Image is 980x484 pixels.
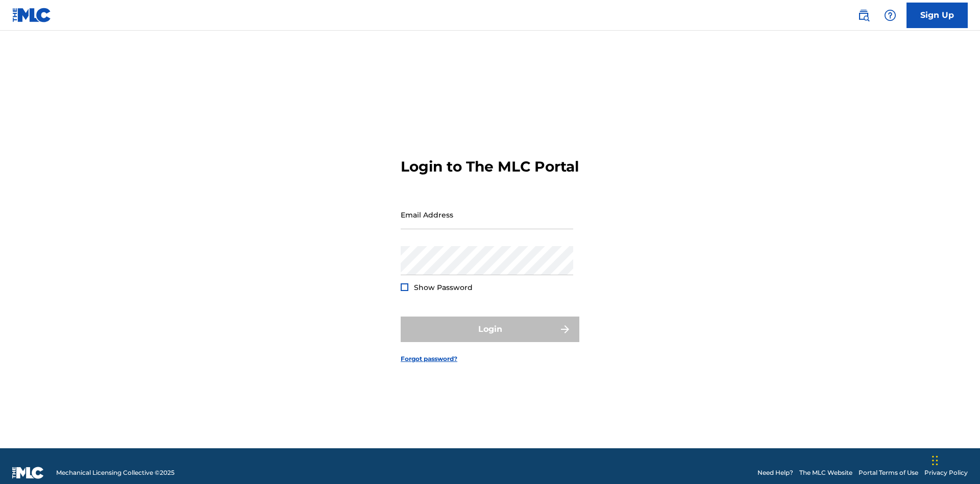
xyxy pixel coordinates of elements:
[857,9,870,21] img: search
[932,445,938,476] div: Drag
[880,5,900,26] div: Help
[859,468,918,477] a: Portal Terms of Use
[12,467,44,479] img: logo
[924,468,968,477] a: Privacy Policy
[12,8,52,22] img: MLC Logo
[799,468,852,477] a: The MLC Website
[56,468,175,477] span: Mechanical Licensing Collective © 2025
[884,9,896,21] img: help
[929,435,980,484] iframe: Chat Widget
[401,354,457,364] a: Forgot password?
[906,3,968,28] a: Sign Up
[757,468,793,477] a: Need Help?
[401,158,579,176] h3: Login to The MLC Portal
[853,5,874,26] a: Public Search
[414,283,473,292] span: Show Password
